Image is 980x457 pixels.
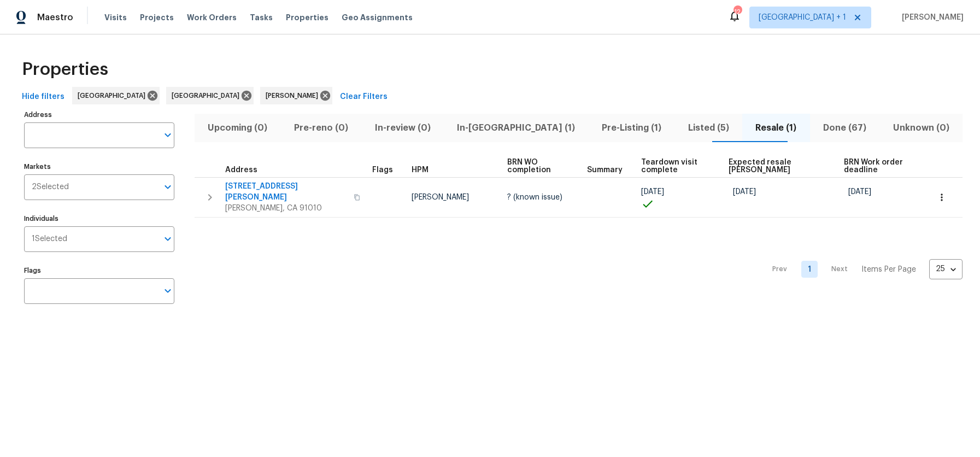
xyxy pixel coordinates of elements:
[78,90,150,101] span: [GEOGRAPHIC_DATA]
[507,194,562,201] span: ? (known issue)
[160,127,175,143] button: Open
[507,159,568,174] span: BRN WO completion
[24,112,174,118] label: Address
[336,87,392,107] button: Clear Filters
[160,231,175,247] button: Open
[886,120,956,136] span: Unknown (0)
[733,7,741,17] div: 12
[762,224,963,315] nav: Pagination Navigation
[160,179,175,195] button: Open
[450,120,582,136] span: In-[GEOGRAPHIC_DATA] (1)
[286,12,328,23] span: Properties
[72,87,160,104] div: [GEOGRAPHIC_DATA]
[848,188,871,196] span: [DATE]
[172,90,244,101] span: [GEOGRAPHIC_DATA]
[24,215,174,222] label: Individuals
[166,87,254,104] div: [GEOGRAPHIC_DATA]
[897,12,964,23] span: [PERSON_NAME]
[266,90,322,101] span: [PERSON_NAME]
[412,166,429,174] span: HPM
[22,64,108,75] span: Properties
[641,159,710,174] span: Teardown visit complete
[340,90,388,104] span: Clear Filters
[201,120,274,136] span: Upcoming (0)
[22,90,64,104] span: Hide filters
[681,120,736,136] span: Listed (5)
[817,120,873,136] span: Done (67)
[225,203,347,214] span: [PERSON_NAME], CA 91010
[287,120,355,136] span: Pre-reno (0)
[749,120,803,136] span: Resale (1)
[733,188,756,196] span: [DATE]
[861,264,916,275] p: Items Per Page
[929,255,963,283] div: 25
[104,12,127,23] span: Visits
[140,12,174,23] span: Projects
[32,235,67,244] span: 1 Selected
[32,183,69,192] span: 2 Selected
[160,283,175,298] button: Open
[225,181,347,203] span: [STREET_ADDRESS][PERSON_NAME]
[641,188,664,196] span: [DATE]
[729,159,825,174] span: Expected resale [PERSON_NAME]
[595,120,668,136] span: Pre-Listing (1)
[368,120,437,136] span: In-review (0)
[412,194,469,201] span: [PERSON_NAME]
[342,12,413,23] span: Geo Assignments
[844,159,911,174] span: BRN Work order deadline
[759,12,846,23] span: [GEOGRAPHIC_DATA] + 1
[225,166,257,174] span: Address
[37,12,73,23] span: Maestro
[24,267,174,274] label: Flags
[801,261,818,278] a: Goto page 1
[372,166,393,174] span: Flags
[17,87,69,107] button: Hide filters
[187,12,237,23] span: Work Orders
[260,87,332,104] div: [PERSON_NAME]
[587,166,623,174] span: Summary
[250,14,273,21] span: Tasks
[24,163,174,170] label: Markets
